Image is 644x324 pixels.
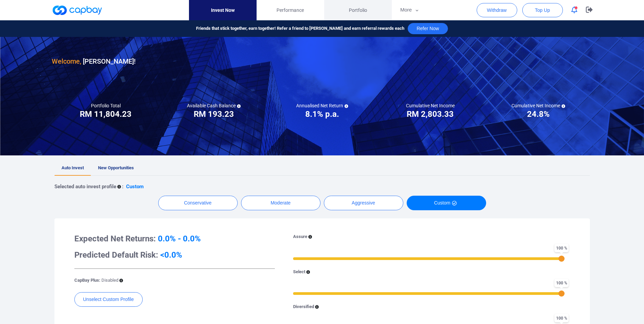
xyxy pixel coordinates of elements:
p: Custom [126,182,144,191]
span: Portfolio [349,6,367,14]
button: Conservative [158,196,238,210]
h3: RM 193.23 [194,109,234,120]
span: New Opportunities [98,165,134,170]
h3: [PERSON_NAME] ! [52,56,136,67]
span: Friends that stick together, earn together! Refer a friend to [PERSON_NAME] and earn referral rew... [196,25,404,32]
span: Top Up [535,7,550,14]
h3: RM 2,803.33 [407,109,454,120]
span: 100 % [554,279,569,287]
span: Welcome, [52,57,81,65]
span: 100 % [554,314,569,322]
button: Top Up [522,3,563,17]
span: 100 % [554,244,569,252]
span: Disabled [101,278,118,283]
button: Withdraw [477,3,517,17]
button: Unselect Custom Profile [74,292,143,307]
h5: Annualised Net Return [296,103,348,109]
button: Moderate [241,196,320,210]
p: Selected auto invest profile [54,182,116,191]
p: Diversified [293,303,314,310]
h5: Cumulative Net Income [406,103,455,109]
h3: Expected Net Returns: [74,233,275,244]
h3: Predicted Default Risk: [74,250,275,260]
button: Aggressive [324,196,403,210]
h3: RM 11,804.23 [80,109,132,120]
span: <0.0% [160,250,182,260]
p: Assure [293,233,307,240]
h5: Available Cash Balance [187,103,241,109]
span: Performance [277,6,304,14]
h5: Cumulative Net Income [511,103,565,109]
h3: 8.1% p.a. [305,109,339,120]
h5: Portfolio Total [91,103,121,109]
button: Refer Now [408,23,448,34]
span: Auto Invest [62,165,84,170]
p: Select [293,268,305,276]
button: Custom [407,196,486,210]
p: : [122,182,123,191]
span: 0.0% - 0.0% [158,234,201,243]
p: CapBay Plus: [74,277,118,284]
h3: 24.8% [527,109,550,120]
